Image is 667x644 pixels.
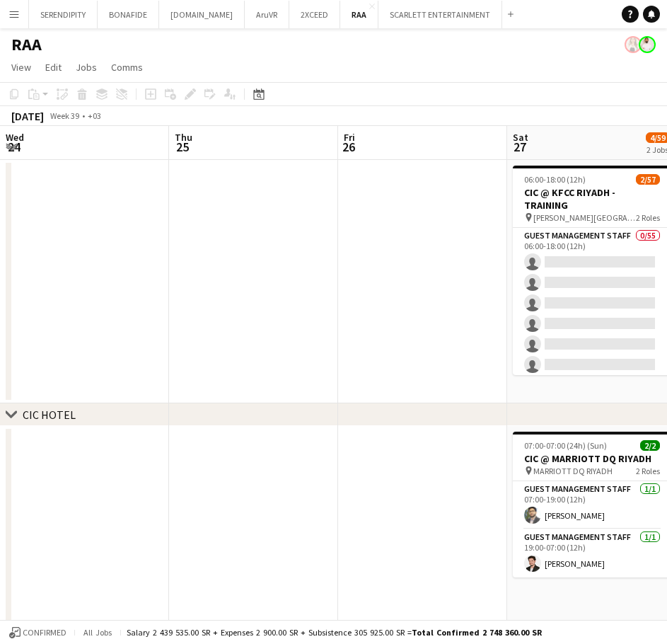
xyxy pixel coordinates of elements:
[159,1,245,28] button: [DOMAIN_NAME]
[98,1,159,28] button: BONAFIDE
[378,1,502,28] button: SCARLETT ENTERTAINMENT
[70,58,103,76] a: Jobs
[245,1,289,28] button: AruVR
[340,1,378,28] button: RAA
[6,131,24,144] span: Wed
[81,627,115,638] span: All jobs
[40,58,67,76] a: Edit
[105,58,149,76] a: Comms
[111,61,143,74] span: Comms
[636,174,660,185] span: 2/57
[47,110,82,121] span: Week 39
[175,131,192,144] span: Thu
[636,212,660,223] span: 2 Roles
[11,61,31,74] span: View
[29,1,98,28] button: SERENDIPITY
[412,627,542,638] span: Total Confirmed 2 748 360.00 SR
[289,1,340,28] button: 2XCEED
[511,139,528,155] span: 27
[4,139,24,155] span: 24
[344,131,355,144] span: Fri
[533,212,636,223] span: [PERSON_NAME][GEOGRAPHIC_DATA]
[23,628,66,638] span: Confirmed
[6,58,37,76] a: View
[76,61,97,74] span: Jobs
[524,174,586,185] span: 06:00-18:00 (12h)
[639,36,656,53] app-user-avatar: Obada Ghali
[11,34,42,55] h1: RAA
[88,110,101,121] div: +03
[533,466,613,476] span: MARRIOTT DQ RIYADH
[7,625,69,640] button: Confirmed
[640,440,660,451] span: 2/2
[636,466,660,476] span: 2 Roles
[127,627,542,638] div: Salary 2 439 535.00 SR + Expenses 2 900.00 SR + Subsistence 305 925.00 SR =
[625,36,642,53] app-user-avatar: Racquel Ybardolaza
[342,139,355,155] span: 26
[11,109,44,123] div: [DATE]
[513,131,528,144] span: Sat
[524,440,607,451] span: 07:00-07:00 (24h) (Sun)
[173,139,192,155] span: 25
[23,408,76,422] div: CIC HOTEL
[45,61,62,74] span: Edit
